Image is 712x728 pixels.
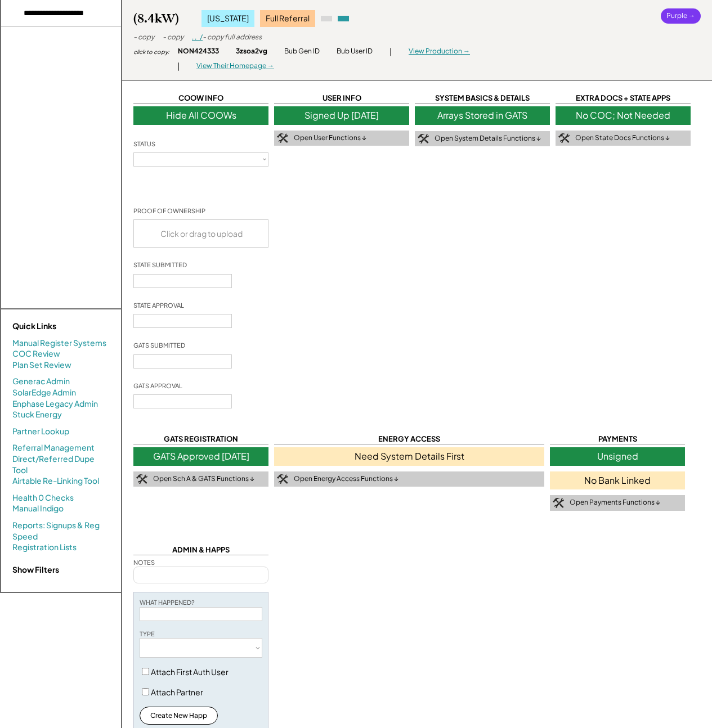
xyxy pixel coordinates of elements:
[409,47,470,56] div: View Production →
[196,61,274,71] div: View Their Homepage →
[294,474,398,484] div: Open Energy Access Functions ↓
[389,46,392,57] div: |
[140,707,218,725] button: Create New Happ
[435,134,541,143] div: Open System Details Functions ↓
[12,426,69,437] a: Partner Lookup
[133,106,268,124] div: Hide All COOWs
[274,447,544,465] div: Need System Details First
[12,359,71,371] a: Plan Set Review
[556,106,691,124] div: No COC; Not Needed
[12,453,110,475] a: Direct/Referred Dupe Tool
[337,47,373,56] div: Bub User ID
[12,387,76,398] a: SolarEdge Admin
[415,106,550,124] div: Arrays Stored in GATS
[415,93,550,104] div: SYSTEM BASICS & DETAILS
[558,133,570,143] img: tool-icon.png
[12,442,95,453] a: Referral Management
[550,471,685,489] div: No Bank Linked
[153,474,254,484] div: Open Sch A & GATS Functions ↓
[12,348,60,359] a: COC Review
[418,134,429,144] img: tool-icon.png
[133,434,268,444] div: GATS REGISTRATION
[274,93,409,104] div: USER INFO
[178,47,219,56] div: NON424333
[133,206,205,215] div: PROOF OF OWNERSHIP
[133,301,184,309] div: STATE APPROVAL
[140,630,155,638] div: TYPE
[151,667,229,677] label: Attach First Auth User
[12,409,62,420] a: Stuck Energy
[12,492,74,504] a: Health 0 Checks
[553,498,564,508] img: tool-icon.png
[136,474,147,484] img: tool-icon.png
[550,447,685,465] div: Unsigned
[177,61,180,72] div: |
[277,474,288,484] img: tool-icon.png
[133,93,268,104] div: COOW INFO
[274,106,409,124] div: Signed Up [DATE]
[133,381,182,390] div: GATS APPROVAL
[134,220,269,247] div: Click or drag to upload
[12,376,70,387] a: Generac Admin
[133,558,155,567] div: NOTES
[201,10,254,27] div: [US_STATE]
[575,133,670,143] div: Open State Docs Functions ↓
[133,260,187,269] div: STATE SUBMITTED
[133,140,155,148] div: STATUS
[236,47,267,56] div: 3zsoa2vg
[12,338,106,349] a: Manual Register Systems
[203,33,262,42] div: - copy full address
[550,434,685,444] div: PAYMENTS
[294,133,366,143] div: Open User Functions ↓
[284,47,320,56] div: Bub Gen ID
[133,11,179,26] div: (8.4kW)
[661,8,701,24] div: Purple →
[556,93,691,104] div: EXTRA DOCS + STATE APPS
[163,33,183,42] div: - copy
[12,520,110,542] a: Reports: Signups & Reg Speed
[12,542,77,553] a: Registration Lists
[133,545,268,555] div: ADMIN & HAPPS
[274,434,544,444] div: ENERGY ACCESS
[12,475,99,487] a: Airtable Re-Linking Tool
[570,498,660,507] div: Open Payments Functions ↓
[12,321,125,332] div: Quick Links
[12,503,64,514] a: Manual Indigo
[260,10,315,27] div: Full Referral
[151,687,203,697] label: Attach Partner
[277,133,288,143] img: tool-icon.png
[12,398,98,410] a: Enphase Legacy Admin
[140,598,195,606] div: WHAT HAPPENED?
[192,33,203,41] a: , , /
[133,33,154,42] div: - copy
[133,48,169,56] div: click to copy:
[133,447,268,465] div: GATS Approved [DATE]
[133,341,185,349] div: GATS SUBMITTED
[12,564,59,574] strong: Show Filters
